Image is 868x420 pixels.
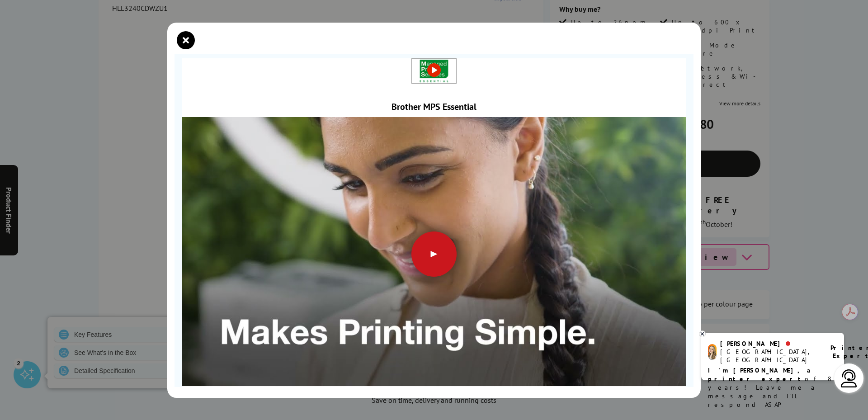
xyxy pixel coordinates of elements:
[720,348,819,364] div: [GEOGRAPHIC_DATA], [GEOGRAPHIC_DATA]
[720,340,819,348] div: [PERSON_NAME]
[182,101,686,113] div: Brother MPS Essential
[708,366,813,383] b: I'm [PERSON_NAME], a printer expert
[179,33,193,47] button: close modal
[412,59,456,84] img: Brother MPS Essential
[708,366,837,409] p: of 8 years! Leave me a message and I'll respond ASAP
[840,369,858,387] img: user-headset-light.svg
[708,344,717,360] img: amy-livechat.png
[182,102,686,386] img: Play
